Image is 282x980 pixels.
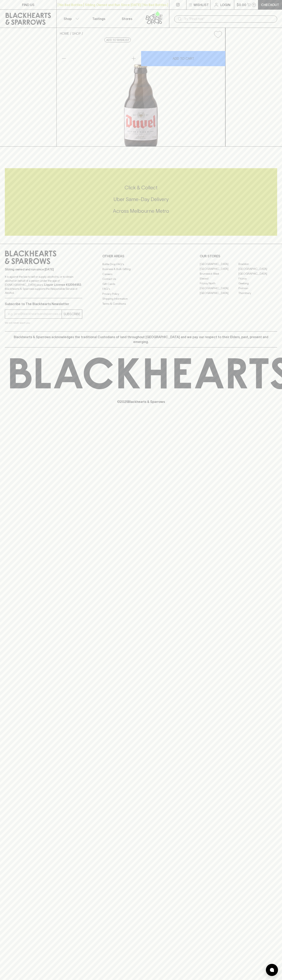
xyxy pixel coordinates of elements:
p: Tastings [92,16,105,21]
p: We will never spam you [5,321,82,325]
p: ADD TO CART [173,56,194,61]
div: Call to action block [5,168,277,236]
p: OUR STORES [200,254,277,259]
p: Wishlist [194,2,209,7]
p: Login [220,2,230,7]
p: 0 [253,4,255,6]
a: Braddon [238,262,277,267]
p: SUBSCRIBE [63,312,80,316]
input: Try "Pinot noir" [184,16,274,22]
a: Privacy Policy [102,291,180,296]
button: SUBSCRIBE [62,310,82,318]
p: Sibling owned and run since [DATE] [5,267,82,271]
p: Stores [122,16,132,21]
h5: Click & Collect [5,184,277,191]
a: Bottle Drop FAQ's [102,262,180,267]
a: HOME [60,32,69,35]
a: [GEOGRAPHIC_DATA] [200,262,238,267]
a: [GEOGRAPHIC_DATA] [200,286,238,291]
h5: Across Melbourne Metro [5,208,277,214]
a: [GEOGRAPHIC_DATA] [238,271,277,276]
button: Shop [57,10,85,28]
h5: Uber Same-Day Delivery [5,196,277,203]
p: Blackhearts & Sparrows acknowledges the traditional Custodians of land throughout [GEOGRAPHIC_DAT... [8,335,274,344]
a: [GEOGRAPHIC_DATA] [200,291,238,296]
p: It is against the law to sell or supply alcohol to, or to obtain alcohol on behalf of a person un... [5,275,82,295]
a: Fitzroy North [200,281,238,286]
a: Thornbury [238,291,277,296]
p: Subscribe to The Blackhearts Newsletter [5,301,82,306]
p: OTHER AREAS [102,254,180,259]
a: Terms & Conditions [102,301,180,306]
a: Elwood [200,276,238,281]
a: Stores [113,10,141,28]
a: Fitzroy [238,276,277,281]
a: Brunswick West [200,271,238,276]
button: Add to wishlist [212,29,224,40]
a: Geelong [238,281,277,286]
input: e.g. jane@blackheartsandsparrows.com.au [8,311,62,317]
a: Careers [102,272,180,276]
p: Shop [64,16,72,21]
strong: Liquor License #32064953 [44,283,81,286]
a: Shipping Information [102,296,180,301]
a: FAQ's [102,287,180,291]
a: SHOP [72,32,81,35]
a: Prahran [238,286,277,291]
a: Gift Cards [102,281,180,286]
button: ADD TO CART [141,51,225,66]
a: Tastings [85,10,113,28]
button: Add to wishlist [104,38,131,42]
a: [GEOGRAPHIC_DATA] [200,267,238,271]
a: Contact Us [102,277,180,281]
p: Checkout [261,2,279,7]
img: 2915.png [57,41,225,146]
p: $0.00 [237,2,246,7]
a: [GEOGRAPHIC_DATA] [238,267,277,271]
p: FIND US [22,2,34,7]
img: bubble-icon [270,968,274,972]
a: Business & Bulk Gifting [102,267,180,272]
